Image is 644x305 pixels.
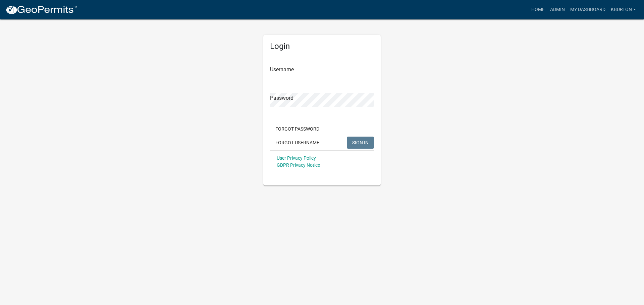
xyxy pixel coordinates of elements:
[277,155,316,161] a: User Privacy Policy
[270,123,325,135] button: Forgot Password
[547,3,568,16] a: Admin
[347,137,374,149] button: SIGN IN
[270,42,374,51] h5: Login
[270,137,325,149] button: Forgot Username
[568,3,608,16] a: My Dashboard
[608,3,639,16] a: kburton
[529,3,547,16] a: Home
[277,162,320,168] a: GDPR Privacy Notice
[352,140,369,145] span: SIGN IN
